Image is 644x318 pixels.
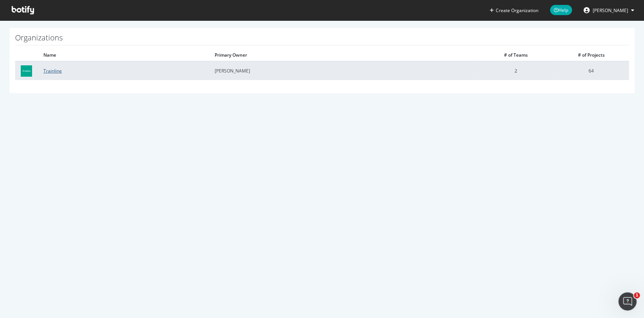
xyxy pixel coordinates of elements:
th: Name [38,49,209,61]
h1: Organizations [15,34,629,45]
td: [PERSON_NAME] [209,61,478,80]
button: Create Organization [489,7,539,14]
th: # of Teams [478,49,553,61]
button: [PERSON_NAME] [578,4,640,16]
img: Trainline [21,65,32,77]
td: 2 [478,61,553,80]
span: Help [550,5,572,15]
td: 64 [553,61,629,80]
a: Trainline [43,68,62,74]
span: Caroline Schor [593,7,628,14]
span: 1 [634,292,640,298]
th: # of Projects [553,49,629,61]
th: Primary Owner [209,49,478,61]
iframe: Intercom live chat [618,292,636,310]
